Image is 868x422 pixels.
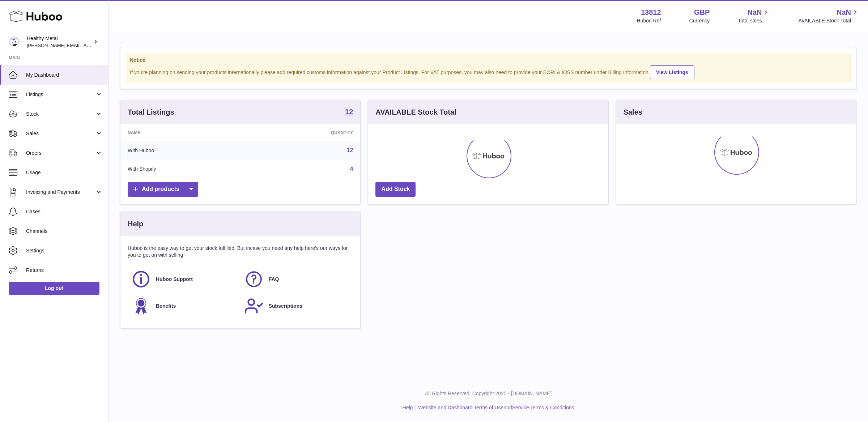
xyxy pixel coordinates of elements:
[120,160,250,179] td: With Shopify
[416,404,574,411] li: and
[641,8,661,17] strong: 13812
[120,124,250,141] th: Name
[26,228,103,235] span: Channels
[738,8,770,24] a: NaN Total sales
[130,57,847,64] strong: Notice
[418,405,503,410] a: Website and Dashboard Terms of Use
[26,150,95,157] span: Orders
[26,208,103,215] span: Cases
[375,182,416,197] a: Add Stock
[114,390,862,397] p: All Rights Reserved. Copyright 2025 - [DOMAIN_NAME]
[345,108,353,115] strong: 12
[694,8,710,17] strong: GBP
[637,17,661,24] div: Huboo Ref
[26,189,95,196] span: Invoicing and Payments
[26,130,95,137] span: Sales
[375,107,456,117] h3: AVAILABLE Stock Total
[26,169,103,176] span: Usage
[26,247,103,254] span: Settings
[128,245,353,259] p: Huboo is the easy way to get your stock fulfilled. But incase you need any help here's our ways f...
[27,42,145,48] span: [PERSON_NAME][EMAIL_ADDRESS][DOMAIN_NAME]
[747,8,762,17] span: NaN
[798,8,859,24] a: NaN AVAILABLE Stock Total
[512,405,574,410] a: Service Terms & Conditions
[403,405,413,410] a: Help
[26,91,95,98] span: Listings
[738,17,770,24] span: Total sales
[26,111,95,118] span: Stock
[128,182,198,197] a: Add products
[9,37,20,47] img: jose@healthy-metal.com
[269,276,279,283] span: FAQ
[350,166,353,172] a: 4
[130,64,847,79] div: If you're planning on sending your products internationally please add required customs informati...
[244,269,350,289] a: FAQ
[650,65,694,79] a: View Listings
[9,282,99,295] a: Log out
[624,107,642,117] h3: Sales
[798,17,859,24] span: AVAILABLE Stock Total
[689,17,710,24] div: Currency
[120,141,250,160] td: With Huboo
[250,124,361,141] th: Quantity
[156,303,176,310] span: Benefits
[269,303,302,310] span: Subscriptions
[26,72,103,78] span: My Dashboard
[128,219,143,229] h3: Help
[131,269,237,289] a: Huboo Support
[128,107,174,117] h3: Total Listings
[837,8,851,17] span: NaN
[156,276,193,283] span: Huboo Support
[131,296,237,316] a: Benefits
[345,108,353,117] a: 12
[26,267,103,274] span: Returns
[244,296,350,316] a: Subscriptions
[27,35,92,49] div: Healthy Metal
[347,147,353,153] a: 12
